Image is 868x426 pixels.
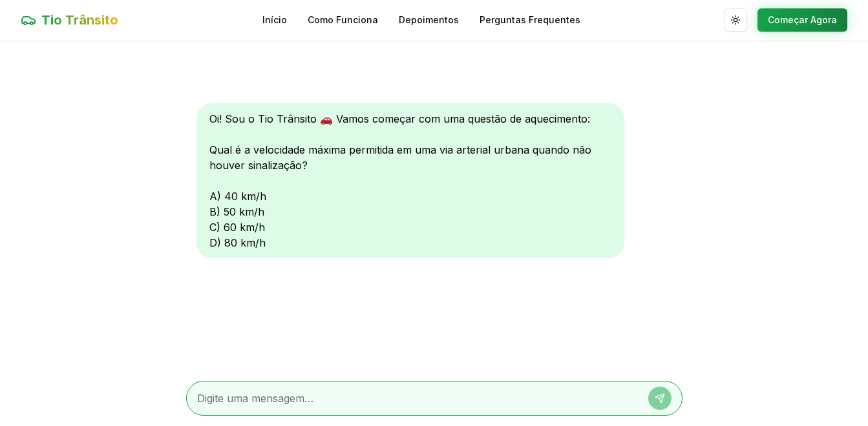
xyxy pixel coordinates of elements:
[399,14,459,26] a: Depoimentos
[41,11,118,29] span: Tio Trânsito
[308,14,378,26] a: Como Funciona
[262,14,287,26] a: Início
[196,103,624,258] div: Oi! Sou o Tio Trânsito 🚗 Vamos começar com uma questão de aquecimento: Qual é a velocidade máxima...
[21,11,118,29] a: Tio Trânsito
[480,14,580,26] a: Perguntas Frequentes
[757,8,847,32] button: Começar Agora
